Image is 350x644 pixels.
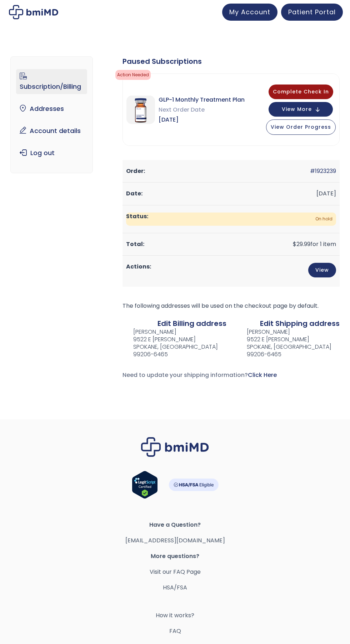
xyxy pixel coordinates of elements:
a: #1923239 [310,167,336,175]
span: My Account [229,7,270,16]
a: Edit Billing address [157,318,226,328]
img: My account [9,5,58,19]
span: Have a Question? [11,520,339,530]
a: Subscription/Billing [16,69,87,94]
button: View More [269,102,333,117]
img: Verify Approval for www.bmimd.com [132,471,158,499]
span: [DATE] [159,115,245,125]
a: [EMAIL_ADDRESS][DOMAIN_NAME] [125,536,225,545]
p: The following addresses will be used on the checkout page by default. [122,301,340,311]
a: HSA/FSA [163,583,187,592]
span: $ [293,240,296,248]
a: FAQ [11,626,339,636]
span: Next Order Date [159,105,245,115]
span: GLP-1 Monthly Treatment Plan [159,95,245,105]
a: Log out [16,145,87,160]
span: 29.99 [293,240,310,248]
a: Patient Portal [281,4,343,21]
address: [PERSON_NAME] 9522 E [PERSON_NAME] SPOKANE, [GEOGRAPHIC_DATA] 99206-6465 [235,328,340,358]
button: View Order Progress [266,119,336,135]
a: How it works? [11,610,339,620]
div: Paused Subscriptions [122,56,340,66]
address: [PERSON_NAME] 9522 E [PERSON_NAME] SPOKANE, [GEOGRAPHIC_DATA] 99206-6465 [122,328,227,358]
span: View More [282,107,312,112]
a: Click Here [248,371,277,379]
a: Account details [16,123,87,138]
span: Patient Portal [288,7,336,16]
img: HSA-FSA [169,479,219,491]
span: View Order Progress [271,123,331,131]
img: GLP-1 Monthly Treatment Plan [126,96,155,124]
a: Verify LegitScript Approval for www.bmimd.com [132,471,158,502]
span: More questions? [11,551,339,561]
button: Complete Check In [269,85,333,99]
span: Need to update your shipping information? [122,371,277,379]
img: Brand Logo [141,437,209,457]
time: [DATE] [316,189,336,198]
nav: Account pages [10,56,92,173]
a: Edit Shipping address [260,318,340,328]
a: Visit our FAQ Page [150,568,201,576]
span: Action Needed [115,70,151,80]
a: My Account [222,4,277,21]
td: for 1 item [122,233,340,256]
a: Addresses [16,101,87,116]
span: Complete Check In [273,88,329,95]
span: On hold [126,213,336,226]
a: View [308,263,336,277]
